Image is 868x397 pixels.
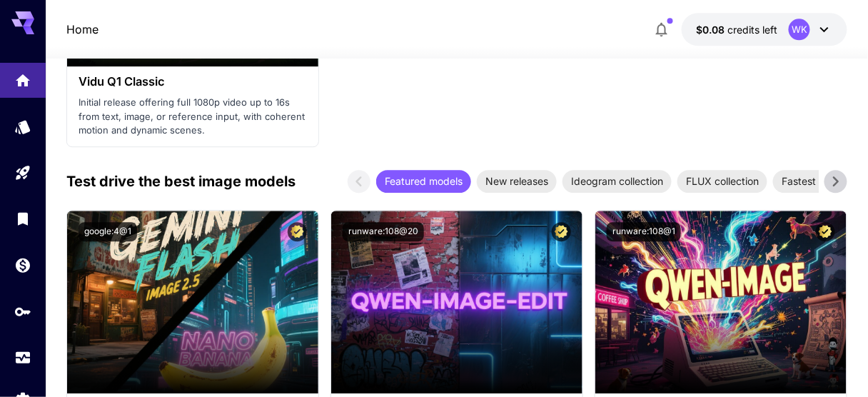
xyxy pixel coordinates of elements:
[14,118,31,136] div: Models
[696,22,777,37] div: $0.0829
[66,21,99,38] a: Home
[79,75,307,89] h3: Vidu Q1 Classic
[789,19,810,40] div: WK
[477,170,557,193] div: New releases
[14,256,31,274] div: Wallet
[66,21,99,38] nav: breadcrumb
[66,171,296,192] p: Test drive the best image models
[477,174,557,189] span: New releases
[14,349,31,367] div: Usage
[562,174,672,189] span: Ideogram collection
[343,222,424,241] button: runware:108@20
[677,170,767,193] div: FLUX collection
[552,222,571,241] button: Certified Model – Vetted for best performance and includes a commercial license.
[79,96,307,138] p: Initial release offering full 1080p video up to 16s from text, image, or reference input, with co...
[14,210,31,228] div: Library
[773,174,861,189] span: Fastest models
[79,222,137,241] button: google:4@1
[331,211,582,393] img: alt
[14,303,31,321] div: API Keys
[677,174,767,189] span: FLUX collection
[562,170,672,193] div: Ideogram collection
[816,222,835,241] button: Certified Model – Vetted for best performance and includes a commercial license.
[376,170,471,193] div: Featured models
[595,211,847,393] img: alt
[288,222,307,241] button: Certified Model – Vetted for best performance and includes a commercial license.
[376,174,471,189] span: Featured models
[682,13,847,46] button: $0.0829WK
[14,164,31,182] div: Playground
[696,24,727,36] span: $0.08
[67,211,318,393] img: alt
[727,24,777,36] span: credits left
[14,67,31,85] div: Home
[773,170,861,193] div: Fastest models
[607,222,681,241] button: runware:108@1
